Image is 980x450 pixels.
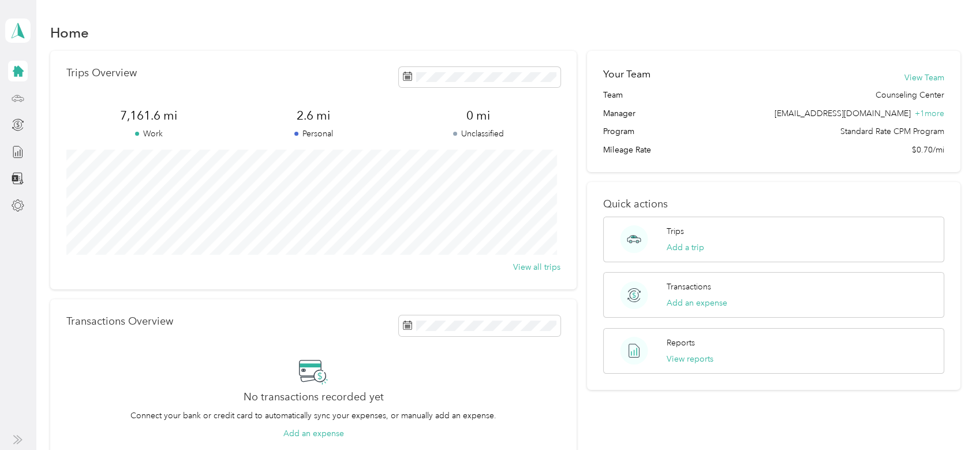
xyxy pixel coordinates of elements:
button: View Team [904,72,944,84]
p: Quick actions [603,198,944,210]
p: Trips Overview [66,67,137,79]
span: Standard Rate CPM Program [840,125,944,137]
span: Team [603,89,623,101]
span: 7,161.6 mi [66,107,231,124]
button: Add a trip [666,241,704,254]
button: View all trips [513,261,560,273]
p: Trips [666,225,683,237]
iframe: Everlance-gr Chat Button Frame [915,385,980,450]
h2: Your Team [603,67,650,81]
h2: No transactions recorded yet [244,391,384,403]
p: Reports [666,337,694,349]
span: 0 mi [396,107,560,124]
p: Transactions Overview [66,315,173,328]
p: Transactions [666,281,710,293]
span: Mileage Rate [603,144,651,156]
span: Manager [603,107,635,120]
span: 2.6 mi [231,107,396,124]
p: Work [66,128,231,140]
span: + 1 more [915,109,944,118]
button: Add an expense [666,297,727,309]
span: Program [603,125,634,137]
button: View reports [666,353,713,365]
span: $0.70/mi [912,144,944,156]
button: Add an expense [283,427,344,440]
p: Unclassified [396,128,560,140]
h1: Home [50,27,89,39]
span: Counseling Center [876,89,944,101]
p: Personal [231,128,396,140]
p: Connect your bank or credit card to automatically sync your expenses, or manually add an expense. [130,410,496,422]
span: [EMAIL_ADDRESS][DOMAIN_NAME] [775,109,911,118]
